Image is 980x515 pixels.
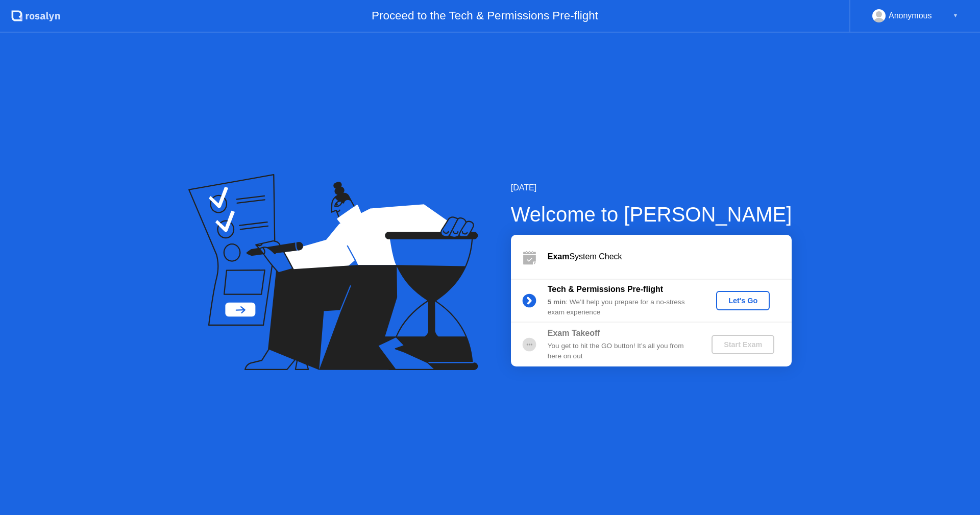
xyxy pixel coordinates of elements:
div: : We’ll help you prepare for a no-stress exam experience [548,297,695,318]
div: Welcome to [PERSON_NAME] [511,199,792,230]
b: 5 min [548,298,566,306]
b: Tech & Permissions Pre-flight [548,285,663,293]
div: System Check [548,251,792,263]
b: Exam [548,252,570,261]
button: Let's Go [716,291,770,310]
div: ▼ [953,9,958,22]
div: You get to hit the GO button! It’s all you from here on out [548,341,695,362]
div: Let's Go [720,297,766,305]
div: Start Exam [716,340,770,349]
button: Start Exam [712,335,774,354]
b: Exam Takeoff [548,329,600,337]
div: [DATE] [511,182,792,194]
div: Anonymous [889,9,932,22]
